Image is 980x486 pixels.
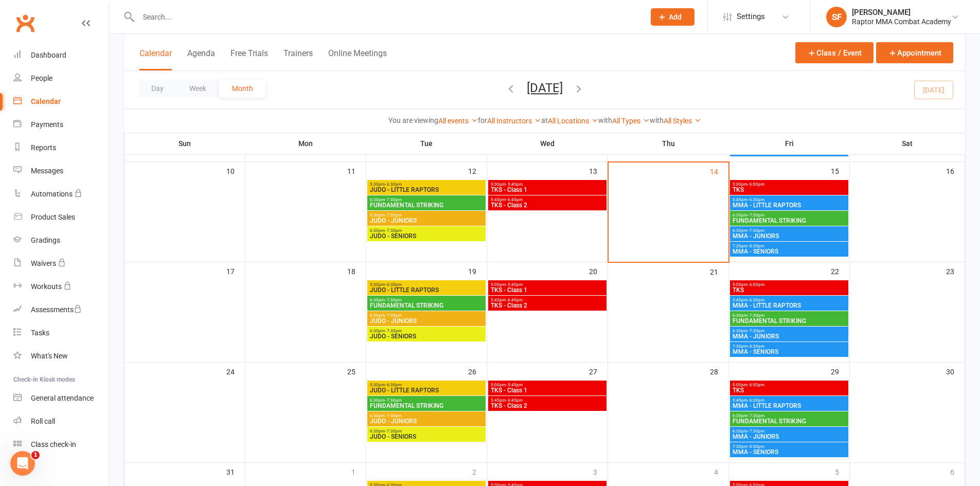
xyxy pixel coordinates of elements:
[31,213,75,221] div: Product Sales
[589,363,608,380] div: 27
[10,451,35,476] iframe: Intercom live chat
[369,218,484,224] span: JUDO - JUNIORS
[31,352,68,360] div: What's New
[366,133,487,154] th: Tue
[369,403,484,409] span: FUNDAMENTAL STRIKING
[710,163,728,179] div: 14
[737,5,765,28] span: Settings
[527,81,563,95] button: [DATE]
[138,79,176,98] button: Day
[13,136,109,159] a: Reports
[490,302,604,309] span: TKS - Class 2
[732,187,846,193] span: TKS
[369,387,484,393] span: JUDO - LITTLE RAPTORS
[219,79,266,98] button: Month
[669,13,682,21] span: Add
[385,413,402,418] span: - 7:30pm
[385,228,402,233] span: - 7:30pm
[506,298,523,302] span: - 6:45pm
[612,117,650,125] a: All Types
[490,287,604,293] span: TKS - Class 1
[283,48,313,70] button: Trainers
[490,298,604,302] span: 5:45pm
[589,162,608,179] div: 13
[747,444,764,449] span: - 8:30pm
[732,244,846,248] span: 7:30pm
[31,167,63,175] div: Messages
[487,117,541,125] a: All Instructors
[369,233,484,239] span: JUDO - SENIORS
[13,159,109,183] a: Messages
[31,97,61,105] div: Calendar
[385,182,402,187] span: - 6:30pm
[598,116,612,124] strong: with
[946,363,965,380] div: 30
[369,182,484,187] span: 5:30pm
[732,228,846,233] span: 6:30pm
[124,133,245,154] th: Sun
[31,51,66,59] div: Dashboard
[31,143,56,152] div: Reports
[13,183,109,206] a: Automations
[852,8,951,17] div: [PERSON_NAME]
[31,120,63,129] div: Payments
[369,197,484,202] span: 6:30pm
[732,349,846,355] span: MMA - SENIORS
[506,398,523,403] span: - 6:45pm
[732,218,846,224] span: FUNDAMENTAL STRIKING
[369,329,484,333] span: 6:30pm
[351,463,366,480] div: 1
[795,42,874,63] button: Class / Event
[506,197,523,202] span: - 6:45pm
[468,363,487,380] div: 26
[732,197,846,202] span: 5:45pm
[747,383,764,387] span: - 6:00pm
[732,298,846,302] span: 5:45pm
[31,74,52,82] div: People
[651,8,694,26] button: Add
[732,383,846,387] span: 5:00pm
[226,262,245,279] div: 17
[385,313,402,318] span: - 7:30pm
[490,387,604,393] span: TKS - Class 1
[31,451,40,459] span: 1
[487,133,608,154] th: Wed
[31,440,76,448] div: Class check-in
[664,117,701,125] a: All Styles
[13,252,109,275] a: Waivers
[13,206,109,229] a: Product Sales
[732,434,846,440] span: MMA - JUNIORS
[369,298,484,302] span: 6:30pm
[747,329,764,333] span: - 7:30pm
[13,275,109,298] a: Workouts
[13,321,109,345] a: Tasks
[732,333,846,339] span: MMA - JUNIORS
[31,305,82,314] div: Assessments
[732,313,846,318] span: 6:30pm
[31,236,60,244] div: Gradings
[369,434,484,440] span: JUDO - SENIORS
[747,228,764,233] span: - 7:30pm
[369,213,484,218] span: 6:30pm
[369,282,484,287] span: 5:30pm
[732,213,846,218] span: 6:30pm
[369,187,484,193] span: JUDO - LITTLE RAPTORS
[747,282,764,287] span: - 6:00pm
[490,282,604,287] span: 5:00pm
[369,398,484,403] span: 6:30pm
[876,42,953,63] button: Appointment
[369,418,484,424] span: JUDO - JUNIORS
[31,394,94,402] div: General attendance
[747,182,764,187] span: - 6:00pm
[226,463,245,480] div: 31
[369,413,484,418] span: 6:30pm
[732,318,846,324] span: FUNDAMENTAL STRIKING
[187,48,215,70] button: Agenda
[650,116,664,124] strong: with
[385,329,402,333] span: - 7:30pm
[826,7,847,27] div: SF
[438,117,478,125] a: All events
[385,282,402,287] span: - 6:30pm
[732,182,846,187] span: 5:00pm
[747,413,764,418] span: - 7:30pm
